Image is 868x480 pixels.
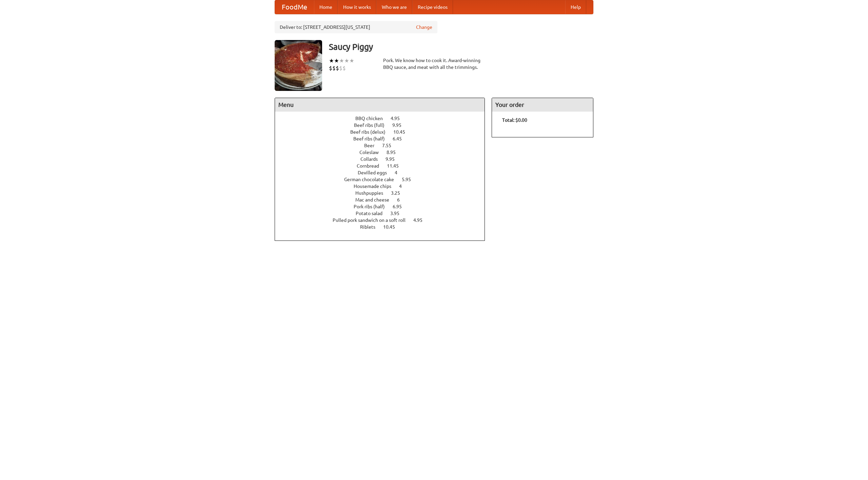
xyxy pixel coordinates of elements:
a: Pork ribs (half) 6.95 [354,204,414,209]
span: Beef ribs (full) [354,122,391,128]
a: German chocolate cake 5.95 [344,177,423,182]
span: 10.45 [383,224,402,230]
a: Who we are [376,0,412,14]
span: Potato salad [356,211,389,216]
span: Hushpuppies [355,190,390,196]
span: Beef ribs (half) [353,136,392,141]
span: 5.95 [402,177,418,182]
span: Cornbread [357,163,386,169]
span: Pulled pork sandwich on a soft roll [333,217,412,223]
a: Home [314,0,338,14]
span: Coleslaw [359,150,386,155]
a: Coleslaw 8.95 [359,150,408,155]
li: $ [332,64,336,72]
span: BBQ chicken [355,116,390,121]
a: Beef ribs (full) 9.95 [354,122,414,128]
a: Beer 7.55 [364,143,404,148]
div: Pork. We know how to cook it. Award-winning BBQ sauce, and meat with all the trimmings. [383,57,485,71]
span: Devilled eggs [358,170,394,175]
a: Change [416,24,432,31]
li: ★ [334,57,339,64]
span: 7.55 [382,143,398,148]
a: Potato salad 3.95 [356,211,412,216]
img: angular.jpg [275,40,322,91]
a: Recipe videos [412,0,453,14]
a: Cornbread 11.45 [357,163,411,169]
span: 4.95 [413,217,429,223]
span: Beer [364,143,381,148]
a: Hushpuppies 3.25 [355,190,413,196]
a: Help [565,0,586,14]
li: ★ [344,57,349,64]
a: FoodMe [275,0,314,14]
div: Deliver to: [STREET_ADDRESS][US_STATE] [275,21,437,33]
a: Mac and cheese 6 [355,197,412,203]
li: ★ [349,57,354,64]
span: 11.45 [387,163,406,169]
span: Mac and cheese [355,197,396,203]
li: $ [336,64,339,72]
span: 3.25 [391,190,407,196]
span: 9.95 [392,122,408,128]
span: 4 [395,170,404,175]
li: ★ [339,57,344,64]
span: Beef ribs (delux) [350,129,392,135]
span: Collards [360,156,384,162]
a: Housemade chips 4 [354,184,414,189]
span: 6.95 [393,204,409,209]
li: $ [342,64,346,72]
a: Pulled pork sandwich on a soft roll 4.95 [333,217,435,223]
b: Total: $0.00 [502,117,527,123]
span: 8.95 [387,150,402,155]
span: 6.45 [393,136,409,141]
a: Collards 9.95 [360,156,407,162]
a: Riblets 10.45 [360,224,408,230]
span: 4 [399,184,409,189]
a: How it works [338,0,376,14]
span: 6 [397,197,407,203]
a: BBQ chicken 4.95 [355,116,412,121]
span: Housemade chips [354,184,398,189]
li: ★ [329,57,334,64]
span: 9.95 [386,156,401,162]
span: 3.95 [390,211,406,216]
span: Pork ribs (half) [354,204,392,209]
a: Devilled eggs 4 [358,170,410,175]
span: 4.95 [391,116,407,121]
span: 10.45 [393,129,412,135]
li: $ [339,64,342,72]
h3: Saucy Piggy [329,40,593,54]
span: German chocolate cake [344,177,401,182]
a: Beef ribs (half) 6.45 [353,136,414,141]
a: Beef ribs (delux) 10.45 [350,129,418,135]
span: Riblets [360,224,382,230]
li: $ [329,64,332,72]
h4: Menu [275,98,485,112]
h4: Your order [492,98,593,112]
